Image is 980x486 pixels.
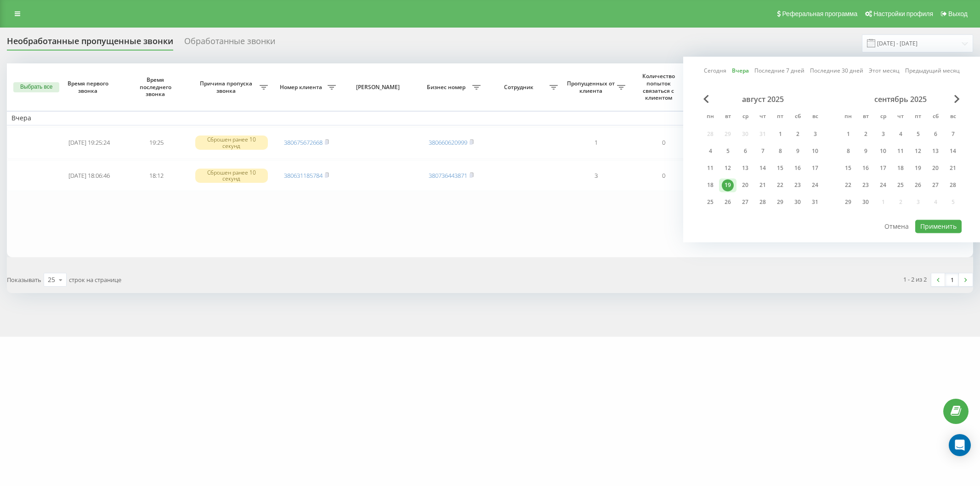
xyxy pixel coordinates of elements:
div: 27 [929,179,941,191]
div: пн 22 сент. 2025 г. [839,178,857,192]
div: 31 [809,196,821,208]
a: 380660620999 [429,138,467,147]
div: пн 1 сент. 2025 г. [839,127,857,141]
div: 12 [722,162,734,174]
abbr: вторник [859,110,872,124]
div: 5 [722,145,734,157]
div: пт 22 авг. 2025 г. [771,178,789,192]
div: Сброшен ранее 10 секунд [195,169,268,182]
span: Пропущенных от клиента [567,80,617,94]
span: строк на странице [69,276,121,284]
div: пт 15 авг. 2025 г. [771,161,789,175]
div: 24 [809,179,821,191]
div: пн 25 авг. 2025 г. [702,195,719,209]
div: 14 [757,162,769,174]
td: 1 [562,127,630,158]
div: 25 [704,196,716,208]
span: Next Month [954,95,960,103]
div: чт 28 авг. 2025 г. [754,195,771,209]
a: Последние 7 дней [754,67,804,75]
div: Сброшен ранее 10 секунд [195,136,268,149]
div: пт 5 сент. 2025 г. [909,127,927,141]
div: 20 [739,179,751,191]
div: ср 27 авг. 2025 г. [736,195,754,209]
div: 26 [722,196,734,208]
div: 4 [895,128,906,140]
div: 6 [739,145,751,157]
div: 25 [895,179,906,191]
a: 380675672668 [284,138,323,147]
abbr: суббота [929,110,942,124]
abbr: четверг [894,110,907,124]
div: пн 18 авг. 2025 г. [702,178,719,192]
div: 7 [757,145,769,157]
div: 22 [842,179,854,191]
span: Реферальная программа [782,10,857,17]
abbr: понедельник [703,110,717,124]
div: вт 23 сент. 2025 г. [857,178,874,192]
div: ср 6 авг. 2025 г. [736,144,754,158]
div: чт 25 сент. 2025 г. [892,178,909,192]
div: сб 16 авг. 2025 г. [789,161,806,175]
div: 21 [757,179,769,191]
div: 10 [877,145,889,157]
td: [DATE] 18:06:46 [55,160,123,192]
abbr: четверг [756,110,770,124]
div: вт 12 авг. 2025 г. [719,161,736,175]
td: Вчера [7,111,973,125]
button: Выбрать все [13,82,59,92]
div: 30 [860,196,872,208]
div: чт 14 авг. 2025 г. [754,161,771,175]
div: 7 [947,128,959,140]
div: 1 [842,128,854,140]
span: [PERSON_NAME] [348,84,409,91]
div: вт 5 авг. 2025 г. [719,144,736,158]
div: 25 [48,275,55,284]
td: [DATE] 19:25:24 [55,127,123,158]
div: вс 17 авг. 2025 г. [806,161,824,175]
div: сб 23 авг. 2025 г. [789,178,806,192]
abbr: понедельник [841,110,855,124]
div: пн 4 авг. 2025 г. [702,144,719,158]
a: 380736443871 [429,171,467,180]
div: 29 [842,196,854,208]
div: 27 [739,196,751,208]
div: 14 [947,145,959,157]
a: 1 [945,273,959,286]
div: 13 [929,145,941,157]
div: 10 [809,145,821,157]
div: вт 9 сент. 2025 г. [857,144,874,158]
div: чт 11 сент. 2025 г. [892,144,909,158]
div: ср 3 сент. 2025 г. [874,127,892,141]
div: 23 [860,179,872,191]
div: 18 [704,179,716,191]
div: ср 13 авг. 2025 г. [736,161,754,175]
div: 9 [792,145,804,157]
span: Время последнего звонка [130,76,183,98]
div: ср 24 сент. 2025 г. [874,178,892,192]
span: Количество попыток связаться с клиентом [634,73,685,101]
div: пн 8 сент. 2025 г. [839,144,857,158]
div: вт 16 сент. 2025 г. [857,161,874,175]
div: 3 [809,128,821,140]
div: 1 - 2 из 2 [903,275,927,284]
div: вс 10 авг. 2025 г. [806,144,824,158]
div: 1 [774,128,786,140]
abbr: пятница [911,110,925,124]
div: 15 [842,162,854,174]
div: 11 [704,162,716,174]
a: 380631185784 [284,171,323,180]
div: 30 [792,196,804,208]
div: 23 [792,179,804,191]
span: Выход [948,10,968,17]
div: чт 21 авг. 2025 г. [754,178,771,192]
div: вт 26 авг. 2025 г. [719,195,736,209]
div: чт 7 авг. 2025 г. [754,144,771,158]
div: вс 24 авг. 2025 г. [806,178,824,192]
a: Последние 30 дней [810,67,863,75]
div: ср 20 авг. 2025 г. [736,178,754,192]
div: сб 9 авг. 2025 г. [789,144,806,158]
div: 17 [809,162,821,174]
button: Отмена [879,220,914,233]
div: 17 [877,162,889,174]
